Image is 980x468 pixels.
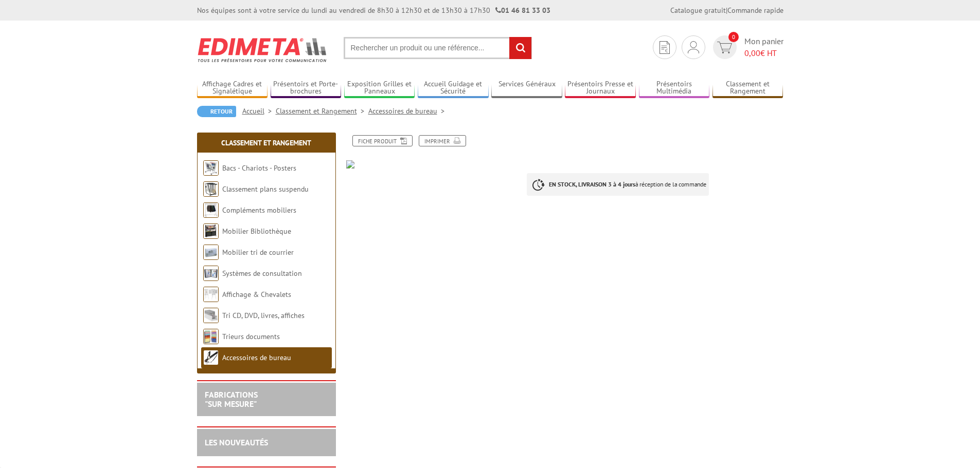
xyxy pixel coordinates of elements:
a: Fiche produit [352,135,413,146]
a: Affichage & Chevalets [222,290,291,299]
a: Exposition Grilles et Panneaux [344,80,415,97]
img: Mobilier Bibliothèque [203,223,219,239]
img: Mobilier tri de courrier [203,245,219,260]
a: Bacs - Chariots - Posters [222,163,296,173]
a: LES NOUVEAUTÉS [205,437,268,447]
span: 0,00 [744,48,760,58]
div: | [670,5,783,15]
span: € HT [744,47,783,59]
a: Classement et Rangement [712,80,783,97]
img: Edimeta [197,31,328,69]
img: Classement plans suspendu [203,181,219,197]
img: Accessoires de bureau [203,350,219,365]
a: Commande rapide [727,6,783,15]
a: Accessoires de bureau [368,106,449,116]
a: Accueil [242,106,276,116]
a: Imprimer [419,135,466,146]
img: devis rapide [688,41,699,53]
img: devis rapide [717,42,732,53]
a: Catalogue gratuit [670,6,726,15]
strong: 01 46 81 33 03 [495,6,550,15]
img: Systèmes de consultation [203,266,219,281]
span: Mon panier [744,35,783,59]
a: Accueil Guidage et Sécurité [418,80,489,97]
a: Présentoirs Multimédia [639,80,710,97]
div: Nos équipes sont à votre service du lundi au vendredi de 8h30 à 12h30 et de 13h30 à 17h30 [197,5,550,15]
a: Compléments mobiliers [222,205,296,215]
span: 0 [728,32,739,42]
a: Trieurs documents [222,332,280,341]
a: Classement et Rangement [276,106,368,116]
a: Tri CD, DVD, livres, affiches [222,311,305,320]
a: Affichage Cadres et Signalétique [197,80,268,97]
img: Trieurs documents [203,329,219,344]
a: Retour [197,106,236,117]
input: Rechercher un produit ou une référence... [344,37,532,59]
a: Systèmes de consultation [222,269,302,278]
img: Compléments mobiliers [203,202,219,218]
img: Affichage & Chevalets [203,287,219,302]
a: Accessoires de bureau [222,353,291,362]
img: devis rapide [660,41,670,54]
a: Classement et Rangement [221,138,311,147]
a: FABRICATIONS"Sur Mesure" [205,389,258,409]
a: Mobilier tri de courrier [222,248,294,257]
a: devis rapide 0 Mon panier 0,00€ HT [710,35,783,59]
img: Bacs - Chariots - Posters [203,160,219,176]
a: Services Généraux [491,80,562,97]
a: Classement plans suspendu [222,184,309,194]
a: Présentoirs et Porte-brochures [271,80,342,97]
p: à réception de la commande [527,173,709,196]
img: Tri CD, DVD, livres, affiches [203,308,219,323]
input: rechercher [509,37,531,59]
strong: EN STOCK, LIVRAISON 3 à 4 jours [549,180,635,188]
a: Présentoirs Presse et Journaux [565,80,636,97]
a: Mobilier Bibliothèque [222,227,291,236]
